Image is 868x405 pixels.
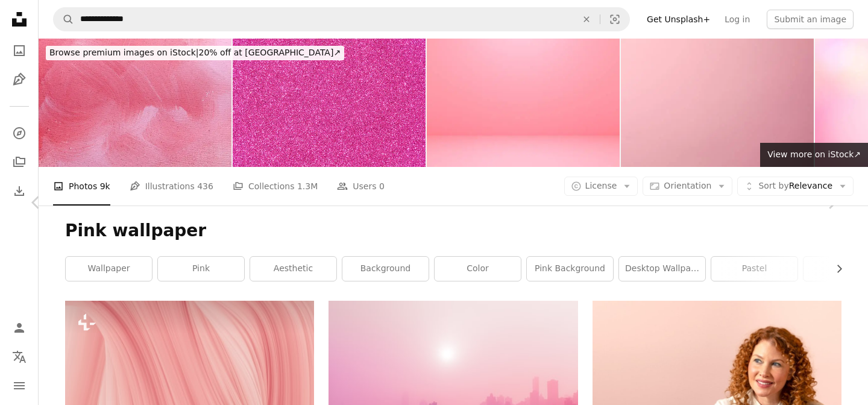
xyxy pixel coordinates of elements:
[7,121,31,145] a: Explore
[7,345,31,369] button: Language
[49,48,198,57] span: Browse premium images on iStock |
[600,8,629,31] button: Visual search
[297,180,318,193] span: 1.3M
[643,177,732,196] button: Orientation
[621,39,814,167] img: Pink abstract background
[7,316,31,340] a: Log in / Sign up
[737,177,854,196] button: Sort byRelevance
[233,39,426,167] img: pink glitter texture abstract background
[53,7,630,31] form: Find visuals sitewide
[233,167,318,206] a: Collections 1.3M
[760,143,868,167] a: View more on iStock↗
[197,180,213,193] span: 436
[7,67,31,92] a: Illustrations
[65,220,841,242] h1: Pink wallpaper
[758,181,788,190] span: Sort by
[65,378,314,389] a: a close up of a pink and white background
[527,257,613,281] a: pink background
[337,167,385,206] a: Users 0
[767,10,854,29] button: Submit an image
[585,181,617,190] span: License
[379,180,385,193] span: 0
[711,257,797,281] a: pastel
[39,39,231,167] img: Pink background Painting on Canvas, Acrylic Painting
[619,257,705,281] a: desktop wallpaper
[66,257,152,281] a: wallpaper
[664,181,711,190] span: Orientation
[564,177,638,196] button: License
[828,257,841,281] button: scroll list to the right
[717,10,757,29] a: Log in
[130,167,213,206] a: Illustrations 436
[435,257,521,281] a: color
[39,39,351,67] a: Browse premium images on iStock|20% off at [GEOGRAPHIC_DATA]↗
[640,10,717,29] a: Get Unsplash+
[329,378,577,389] a: skyscraper covered with fog at daytime
[767,149,861,159] span: View more on iStock ↗
[573,8,600,31] button: Clear
[250,257,336,281] a: aesthetic
[758,180,832,192] span: Relevance
[7,39,31,63] a: Photos
[7,374,31,398] button: Menu
[54,8,74,31] button: Search Unsplash
[49,48,341,57] span: 20% off at [GEOGRAPHIC_DATA] ↗
[158,257,244,281] a: pink
[342,257,429,281] a: background
[427,39,620,167] img: pink wall background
